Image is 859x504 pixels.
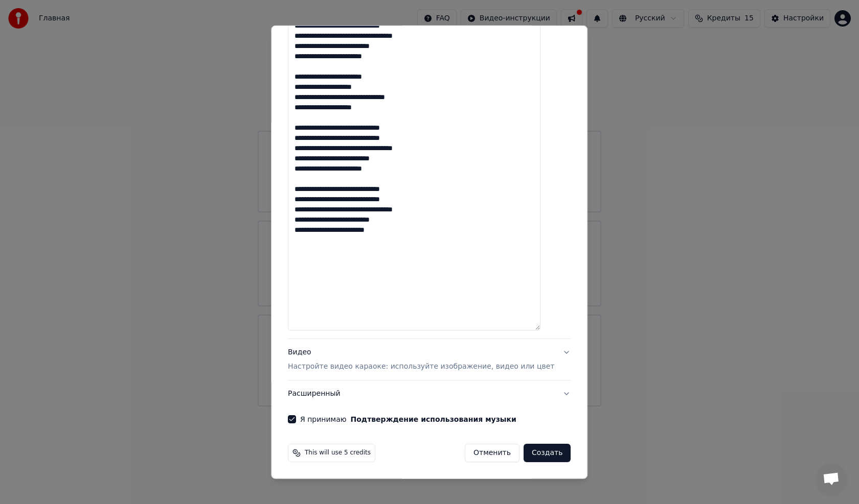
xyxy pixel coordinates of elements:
button: Отменить [465,444,519,462]
button: Я принимаю [351,416,516,423]
button: ВидеоНастройте видео караоке: используйте изображение, видео или цвет [288,339,571,380]
button: Расширенный [288,380,571,407]
span: This will use 5 credits [305,449,371,457]
p: Настройте видео караоке: используйте изображение, видео или цвет [288,362,554,372]
div: Видео [288,347,554,372]
label: Я принимаю [300,416,516,423]
button: Создать [524,444,571,462]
